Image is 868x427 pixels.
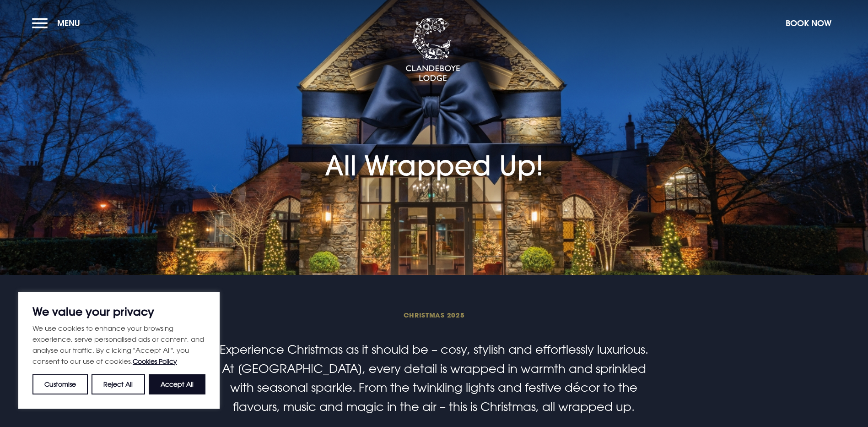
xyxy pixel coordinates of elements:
[32,374,88,394] button: Customise
[32,13,85,33] button: Menu
[133,357,177,365] a: Cookies Policy
[92,374,145,394] button: Reject All
[57,18,80,28] span: Menu
[32,306,205,317] p: We value your privacy
[149,374,205,394] button: Accept All
[325,98,544,182] h1: All Wrapped Up!
[32,323,205,367] p: We use cookies to enhance your browsing experience, serve personalised ads or content, and analys...
[216,340,652,416] p: Experience Christmas as it should be – cosy, stylish and effortlessly luxurious. At [GEOGRAPHIC_D...
[405,18,460,82] img: Clandeboye Lodge
[781,13,836,33] button: Book Now
[18,292,220,409] div: We value your privacy
[216,311,652,319] span: Christmas 2025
